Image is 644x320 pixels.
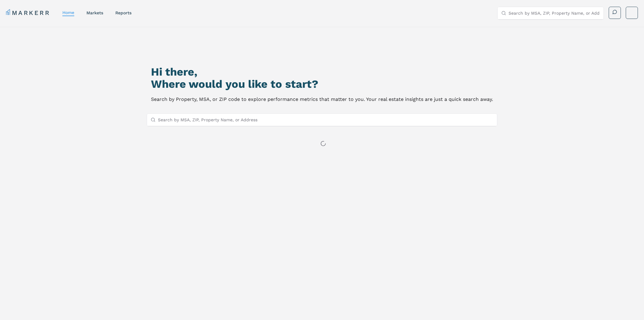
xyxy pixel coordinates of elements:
[86,10,103,15] a: markets
[509,7,600,19] input: Search by MSA, ZIP, Property Name, or Address
[151,95,493,104] p: Search by Property, MSA, or ZIP code to explore performance metrics that matter to you. Your real...
[158,114,493,126] input: Search by MSA, ZIP, Property Name, or Address
[115,10,131,15] a: reports
[62,10,74,15] a: home
[6,9,50,17] a: MARKERR
[151,78,493,90] h2: Where would you like to start?
[151,66,493,78] h1: Hi there,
